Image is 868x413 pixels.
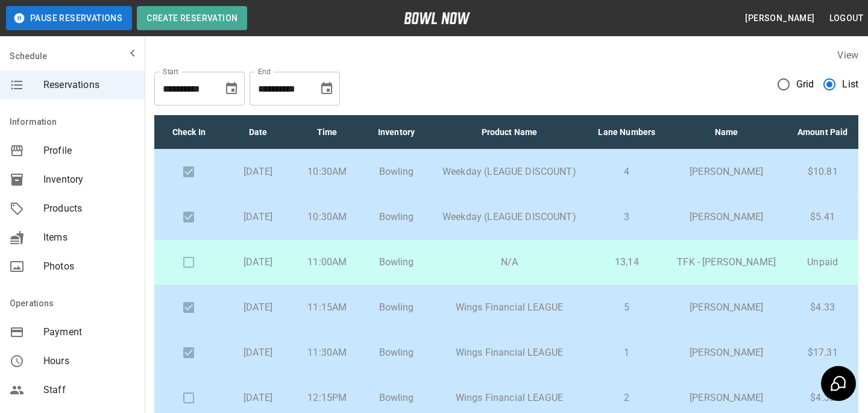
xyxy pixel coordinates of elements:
[441,255,578,270] p: N/A
[796,345,849,360] p: $17.31
[137,6,247,30] button: Create Reservation
[224,115,293,150] th: Date
[43,201,135,216] span: Products
[441,345,578,360] p: Wings Financial LEAGUE
[441,391,578,405] p: Wings Financial LEAGUE
[842,77,858,92] span: List
[597,255,656,270] p: 13,14
[676,210,778,224] p: [PERSON_NAME]
[676,391,778,405] p: [PERSON_NAME]
[796,210,849,224] p: $5.41
[441,210,578,224] p: Weekday (LEAGUE DISCOUNT)
[371,165,421,179] p: Bowling
[219,77,244,101] button: Choose date, selected date is Aug 19, 2025
[371,345,421,360] p: Bowling
[597,210,656,224] p: 3
[825,7,868,30] button: Logout
[441,165,578,179] p: Weekday (LEAGUE DISCOUNT)
[676,165,778,179] p: [PERSON_NAME]
[43,325,135,339] span: Payment
[233,210,283,224] p: [DATE]
[292,115,362,150] th: Time
[362,115,431,150] th: Inventory
[597,345,656,360] p: 1
[796,255,849,270] p: Unpaid
[6,6,132,30] button: Pause Reservations
[676,300,778,315] p: [PERSON_NAME]
[302,255,352,270] p: 11:00AM
[302,345,352,360] p: 11:30AM
[233,255,283,270] p: [DATE]
[371,255,421,270] p: Bowling
[787,115,858,150] th: Amount Paid
[233,165,283,179] p: [DATE]
[315,77,339,101] button: Choose date, selected date is Aug 19, 2025
[796,165,849,179] p: $10.81
[676,345,778,360] p: [PERSON_NAME]
[43,143,135,158] span: Profile
[441,300,578,315] p: Wings Financial LEAGUE
[597,391,656,405] p: 2
[302,300,352,315] p: 11:15AM
[43,172,135,187] span: Inventory
[154,115,224,150] th: Check In
[740,7,819,30] button: [PERSON_NAME]
[796,77,814,92] span: Grid
[371,210,421,224] p: Bowling
[597,300,656,315] p: 5
[302,210,352,224] p: 10:30AM
[233,300,283,315] p: [DATE]
[43,354,135,368] span: Hours
[676,255,778,270] p: TFK - [PERSON_NAME]
[588,115,666,150] th: Lane Numbers
[43,78,135,92] span: Reservations
[302,391,352,405] p: 12:15PM
[233,391,283,405] p: [DATE]
[666,115,787,150] th: Name
[796,391,849,405] p: $4.33
[371,300,421,315] p: Bowling
[431,115,588,150] th: Product Name
[302,165,352,179] p: 10:30AM
[43,259,135,274] span: Photos
[796,300,849,315] p: $4.33
[404,12,470,24] img: logo
[371,391,421,405] p: Bowling
[597,165,656,179] p: 4
[43,383,135,397] span: Staff
[43,230,135,245] span: Items
[837,49,858,61] label: View
[233,345,283,360] p: [DATE]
